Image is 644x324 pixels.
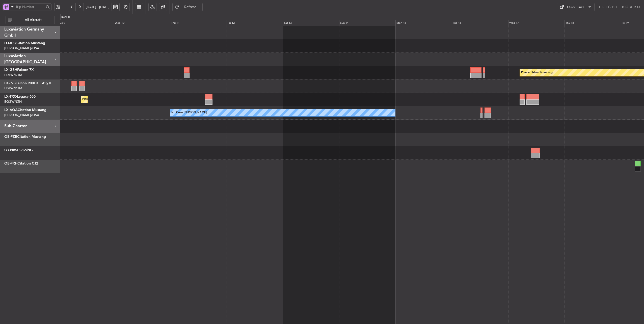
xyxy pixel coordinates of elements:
div: No Crew [PERSON_NAME] [171,109,207,117]
span: OY-NBS [4,148,17,152]
div: Sun 14 [339,20,395,26]
a: [PERSON_NAME]/QSA [4,113,39,117]
div: Fri 12 [227,20,283,26]
span: LX-TRO [4,95,17,98]
a: OY-NBSPC12/NG [4,148,33,152]
span: D-IJHO [4,41,16,45]
button: All Aircraft [6,16,55,24]
div: Quick Links [567,5,584,10]
a: EGGW/LTN [4,99,22,104]
a: LX-AOACitation Mustang [4,108,46,112]
a: D-IJHOCitation Mustang [4,41,45,45]
span: OE-FRH [4,162,17,165]
span: Refresh [180,5,201,9]
input: Trip Number [16,3,44,11]
div: Mon 15 [395,20,452,26]
span: LX-AOA [4,108,18,112]
button: Refresh [172,3,203,11]
div: Tue 16 [452,20,508,26]
div: Wed 17 [508,20,565,26]
div: Planned Maint Nurnberg [521,69,553,76]
a: LX-INBFalcon 900EX EASy II [4,82,51,85]
span: LX-INB [4,82,16,85]
button: Quick Links [557,3,595,11]
span: All Aircraft [13,18,53,22]
a: LX-GBHFalcon 7X [4,68,34,72]
a: [PERSON_NAME]/QSA [4,46,39,50]
div: Wed 10 [114,20,170,26]
span: LX-GBH [4,68,17,72]
a: EDLW/DTM [4,86,22,91]
a: LX-TROLegacy 650 [4,95,36,98]
div: Sat 13 [283,20,339,26]
div: Planned Maint Dusseldorf [82,96,115,103]
div: [DATE] [61,15,70,19]
span: OE-FZE [4,135,17,139]
div: Tue 9 [58,20,114,26]
div: Thu 11 [170,20,226,26]
a: EDLW/DTM [4,73,22,77]
div: Thu 18 [565,20,621,26]
span: [DATE] - [DATE] [86,5,110,9]
a: OE-FRHCitation CJ2 [4,162,38,165]
a: OE-FZECitation Mustang [4,135,46,139]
